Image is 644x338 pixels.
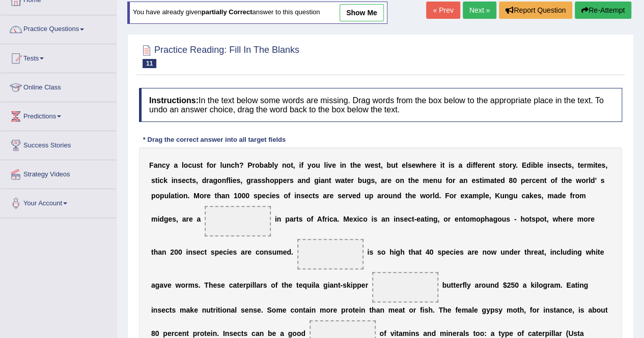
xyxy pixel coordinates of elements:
b: e [347,176,351,185]
b: r [430,161,432,169]
b: a [320,176,324,185]
b: e [478,161,482,169]
b: h [235,161,239,169]
b: E [522,161,526,169]
b: p [278,176,283,185]
b: w [420,192,426,200]
b: t [396,161,398,169]
b: l [589,176,591,185]
b: g [314,176,319,185]
b: r [585,176,588,185]
b: r [529,176,531,185]
b: r [250,176,253,185]
b: s [600,176,604,185]
a: Practice Questions [1,15,117,41]
b: i [482,176,484,185]
b: d [526,161,531,169]
b: s [338,192,342,200]
b: h [352,161,357,169]
b: i [531,161,533,169]
b: c [562,161,566,169]
b: o [255,161,260,169]
b: i [593,161,595,169]
b: n [488,161,493,169]
b: t [378,161,381,169]
b: e [484,161,488,169]
a: Predictions [1,102,117,128]
b: r [453,176,455,185]
b: t [480,176,482,185]
b: b [268,161,272,169]
span: 11 [143,59,156,68]
b: , [240,176,242,185]
b: o [284,192,288,200]
b: t [200,161,203,169]
button: Report Question [499,2,572,19]
b: n [324,176,329,185]
b: t [578,161,580,169]
b: s [475,176,480,185]
div: * Drag the correct answer into all target fields [139,135,290,144]
b: s [192,176,196,185]
b: a [459,176,463,185]
b: h [564,176,568,185]
b: r [327,192,329,200]
b: f [472,161,475,169]
b: f [288,192,291,200]
b: e [272,192,276,200]
b: y [274,161,278,169]
b: e [329,192,333,200]
b: a [490,176,494,185]
b: o [179,192,183,200]
b: p [521,176,525,185]
b: i [157,176,159,185]
b: u [362,176,367,185]
b: a [154,161,158,169]
b: w [576,176,581,185]
b: e [525,176,529,185]
b: e [233,176,237,185]
b: a [264,161,268,169]
b: g [213,176,217,185]
b: e [352,192,356,200]
b: u [316,161,320,169]
b: d [306,176,311,185]
b: r [430,192,432,200]
b: d [500,176,505,185]
b: t [492,161,495,169]
b: , [605,161,607,169]
b: 0 [241,192,245,200]
b: f [446,176,449,185]
b: o [505,161,510,169]
b: s [290,176,294,185]
b: f [207,161,209,169]
b: t [408,176,411,185]
b: o [396,176,400,185]
b: b [259,161,264,169]
b: d [202,176,207,185]
a: Success Stories [1,131,117,157]
b: i [440,161,442,169]
b: l [406,161,408,169]
b: e [460,192,464,200]
b: n [282,161,287,169]
b: f [301,161,303,169]
a: Next » [463,2,496,19]
b: s [499,161,503,169]
b: 8 [509,176,513,185]
b: n [301,176,306,185]
b: e [262,192,266,200]
b: r [454,192,456,200]
b: l [272,161,274,169]
b: , [381,161,383,169]
b: s [315,192,319,200]
b: n [549,161,553,169]
a: show me [340,4,384,21]
b: p [369,192,374,200]
b: e [304,192,309,200]
b: s [261,176,265,185]
b: , [196,176,198,185]
b: w [415,161,421,169]
b: 1 [234,192,238,200]
b: e [402,161,406,169]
